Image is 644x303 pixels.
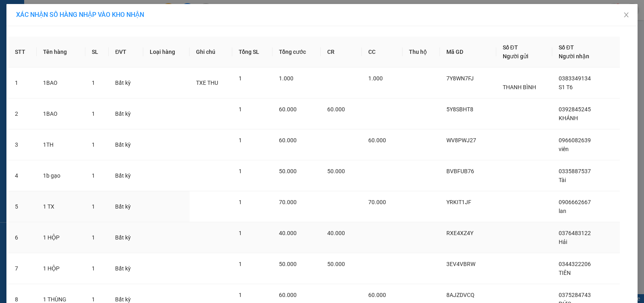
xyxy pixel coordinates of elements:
span: Số ĐT [503,44,518,51]
span: 5Y8SBHT8 [446,106,473,113]
span: 1 [92,234,95,241]
span: TXE THU [196,80,218,86]
th: Tên hàng [37,37,85,68]
span: 0383349134 [559,75,591,82]
span: 60.000 [279,137,297,143]
span: lan [559,208,566,214]
span: 0392845245 [559,106,591,113]
td: 1 HỘP [37,222,85,253]
th: CR [321,37,362,68]
th: Mã GD [440,37,496,68]
span: KHÁNH [559,115,578,121]
span: XÁC NHẬN SỐ HÀNG NHẬP VÀO KHO NHẬN [16,11,144,18]
td: Bất kỳ [109,68,143,98]
span: Hải [559,239,567,245]
span: viên [559,146,569,152]
th: ĐVT [109,37,143,68]
td: 5 [8,191,37,222]
span: 1 [239,106,242,113]
span: 50.000 [279,261,297,267]
td: 1 HỘP [37,253,85,284]
span: Số ĐT [559,44,574,51]
span: TIÊN [559,270,571,276]
td: Bất kỳ [109,160,143,191]
td: 1BAO [37,68,85,98]
span: 0335887537 [559,168,591,174]
span: 3EV4VBRW [446,261,475,267]
span: RXE4XZ4Y [446,230,473,236]
span: 60.000 [279,292,297,298]
td: Bất kỳ [109,191,143,222]
td: 7 [8,253,37,284]
span: 1 [239,199,242,205]
span: 1 [239,230,242,236]
span: 1 [92,141,95,148]
span: 1 [239,75,242,82]
td: 4 [8,160,37,191]
span: 50.000 [279,168,297,174]
span: YRKIT1JF [446,199,471,205]
td: 3 [8,129,37,160]
th: Loại hàng [143,37,190,68]
span: 1.000 [368,75,383,82]
th: CC [362,37,403,68]
span: 1 [92,265,95,272]
span: 1 [92,172,95,179]
span: 8AJZDVCQ [446,292,475,298]
td: 6 [8,222,37,253]
span: 50.000 [327,261,345,267]
th: STT [8,37,37,68]
span: 0375284743 [559,292,591,298]
td: 1b gạo [37,160,85,191]
span: 1.000 [279,75,293,82]
th: Thu hộ [402,37,440,68]
th: Tổng cước [272,37,321,68]
button: Close [615,4,638,27]
td: Bất kỳ [109,98,143,129]
span: WV8PWJ27 [446,137,476,143]
span: 0966082639 [559,137,591,143]
span: 50.000 [327,168,345,174]
span: Người gửi [503,53,528,59]
span: 60.000 [327,106,345,113]
span: 70.000 [368,199,386,205]
td: Bất kỳ [109,253,143,284]
span: 0376483122 [559,230,591,236]
span: 1 [239,168,242,174]
td: 1BAO [37,98,85,129]
span: close [623,12,630,18]
td: Bất kỳ [109,129,143,160]
span: 40.000 [327,230,345,236]
span: 40.000 [279,230,297,236]
td: Bất kỳ [109,222,143,253]
span: 0906662667 [559,199,591,205]
span: 60.000 [368,137,386,143]
th: Tổng SL [232,37,272,68]
span: 7Y8WN7FJ [446,75,474,82]
span: 1 [92,203,95,210]
span: 0344322206 [559,261,591,267]
span: 1 [239,261,242,267]
span: 70.000 [279,199,297,205]
span: Tài [559,177,566,183]
th: Ghi chú [190,37,232,68]
span: 1 [239,292,242,298]
span: 60.000 [368,292,386,298]
span: Người nhận [559,53,589,59]
td: 2 [8,98,37,129]
span: 1 [239,137,242,143]
th: SL [85,37,109,68]
span: BVBFUB76 [446,168,474,174]
td: 1 [8,68,37,98]
td: 1 TX [37,191,85,222]
span: 1 [92,111,95,117]
span: S1 T6 [559,84,573,90]
span: 1 [92,296,95,303]
td: 1TH [37,129,85,160]
span: 60.000 [279,106,297,113]
span: 1 [92,80,95,86]
span: THANH BÌNH [503,84,536,90]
